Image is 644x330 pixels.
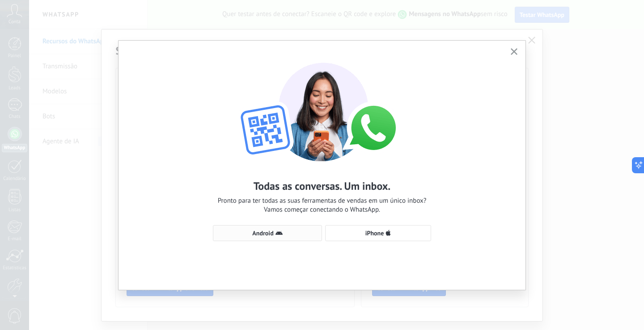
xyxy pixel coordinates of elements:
button: iPhone [325,225,431,241]
span: Android [252,230,273,236]
img: wa-lite-select-device.png [224,54,420,161]
h2: Todas as conversas. Um inbox. [254,179,391,193]
span: Pronto para ter todas as suas ferramentas de vendas em um único inbox? Vamos começar conectando o... [218,196,427,214]
span: iPhone [365,230,384,236]
button: Android [213,225,322,241]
